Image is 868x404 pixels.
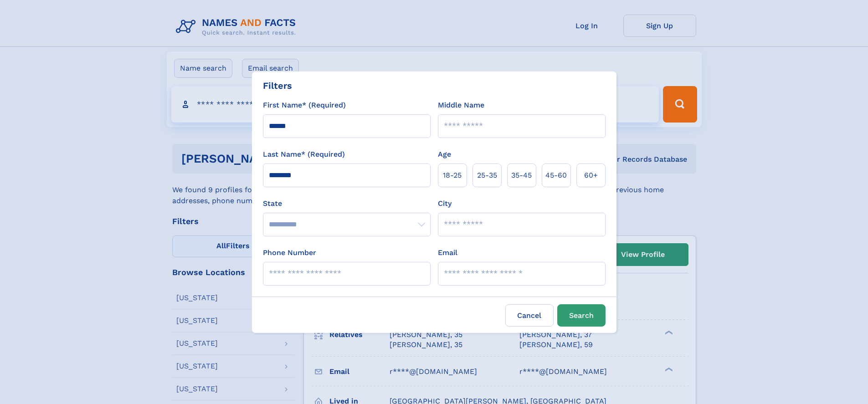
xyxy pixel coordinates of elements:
button: Search [557,304,606,327]
label: Middle Name [438,100,484,111]
span: 35‑45 [511,170,532,181]
span: 18‑25 [443,170,462,181]
label: State [263,198,431,209]
span: 45‑60 [545,170,567,181]
label: Age [438,149,451,160]
div: Filters [263,79,292,92]
span: 25‑35 [477,170,497,181]
label: City [438,198,452,209]
label: Cancel [505,304,554,327]
label: Email [438,247,457,258]
span: 60+ [584,170,598,181]
label: First Name* (Required) [263,100,346,111]
label: Last Name* (Required) [263,149,345,160]
label: Phone Number [263,247,316,258]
